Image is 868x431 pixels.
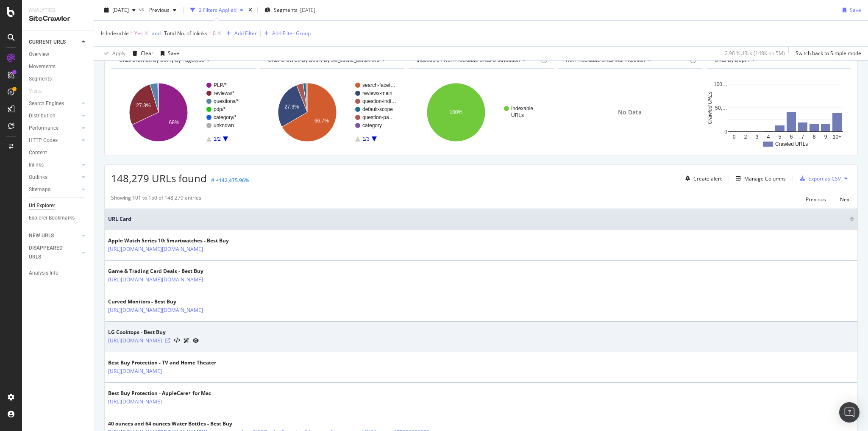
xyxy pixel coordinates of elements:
span: URLs Crawled By Botify By pagetype [119,56,204,64]
text: 7 [801,134,804,140]
a: URL Inspection [193,336,199,345]
a: Outlinks [29,173,79,182]
div: [DATE] [300,6,315,14]
text: 4 [767,134,770,140]
button: Next [840,194,851,204]
a: Url Explorer [29,201,88,210]
text: 27.3% [284,104,299,110]
div: SiteCrawler [29,14,87,24]
div: Inlinks [29,161,44,170]
a: Visit Online Page [165,338,170,343]
span: 2025 Sep. 9th [112,6,129,14]
button: Manage Columns [732,173,786,184]
a: [URL][DOMAIN_NAME][DOMAIN_NAME] [108,275,203,284]
text: 68% [169,120,179,125]
a: Content [29,148,88,157]
text: URLs [511,112,524,118]
div: Search Engines [29,99,64,108]
button: View HTML Source [174,338,180,344]
button: Export as CSV [796,172,841,185]
a: [URL][DOMAIN_NAME][DOMAIN_NAME] [108,306,203,314]
span: 148,279 URLs found [111,171,207,185]
div: DISAPPEARED URLS [29,244,72,261]
div: Content [29,148,47,157]
div: Movements [29,62,56,71]
div: Segments [29,75,52,83]
button: Create alert [682,172,722,185]
a: [URL][DOMAIN_NAME] [108,398,162,406]
text: 100% [450,109,463,115]
div: CURRENT URLS [29,38,66,47]
a: Segments [29,75,88,83]
button: Previous [146,3,180,17]
div: A chart. [707,75,850,149]
div: Export as CSV [808,175,841,182]
a: HTTP Codes [29,136,79,145]
div: NEW URLS [29,231,54,240]
div: Apply [112,50,125,57]
div: Game & Trading Card Deals - Best Buy [108,267,240,275]
text: default-scope [362,106,393,112]
div: Curved Monitors - Best Buy [108,298,240,306]
text: 5 [778,134,781,140]
button: and [152,29,161,37]
div: Clear [141,50,153,57]
span: vs [139,6,146,13]
a: Search Engines [29,99,79,108]
svg: A chart. [260,75,403,149]
a: NEW URLS [29,231,79,240]
a: Performance [29,124,79,133]
text: Crawled URLs [775,141,808,147]
div: Open Intercom Messenger [839,402,860,423]
text: Indexable [511,106,533,111]
button: Save [157,47,179,60]
text: 8 [812,134,815,140]
div: Switch back to Simple mode [796,50,861,57]
span: = [209,30,211,37]
text: pdp/* [214,106,225,112]
div: Outlinks [29,173,47,182]
text: Crawled URLs [707,92,713,124]
button: Switch back to Simple mode [792,47,861,60]
button: Previous [806,194,826,204]
text: category/* [214,114,236,120]
div: Overview [29,50,49,59]
div: 40 ounces and 64 ounces Water Bottles - Best Buy [108,420,466,428]
span: = [130,30,133,37]
span: 0 [213,28,216,39]
div: HTTP Codes [29,136,58,145]
div: Distribution [29,111,56,120]
text: reviews-main [362,90,392,96]
a: [URL][DOMAIN_NAME] [108,367,162,375]
button: Add Filter Group [261,28,311,39]
text: 10+ [833,134,841,140]
span: Yes [134,28,143,39]
text: 66.7% [314,118,329,124]
a: Sitemaps [29,185,79,194]
text: 0 [724,129,727,135]
text: PLP/* [214,82,227,88]
text: 6 [790,134,793,140]
div: Sitemaps [29,185,50,194]
svg: A chart. [111,75,255,149]
a: AI Url Details [184,336,189,345]
svg: A chart. [409,75,552,149]
div: Next [840,196,851,203]
div: Save [850,6,861,14]
text: 1/2 [214,136,221,142]
a: DISAPPEARED URLS [29,244,79,261]
text: 9 [824,134,827,140]
div: Visits [29,87,42,96]
div: Performance [29,124,58,133]
button: Clear [129,47,153,60]
a: Explorer Bookmarks [29,214,88,222]
span: Non-Indexable URLs Main Reason [566,56,645,64]
text: 27.3% [136,103,150,108]
button: [DATE] [101,3,139,17]
div: Url Explorer [29,201,55,210]
text: questions/* [214,98,239,104]
span: Previous [146,6,170,14]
